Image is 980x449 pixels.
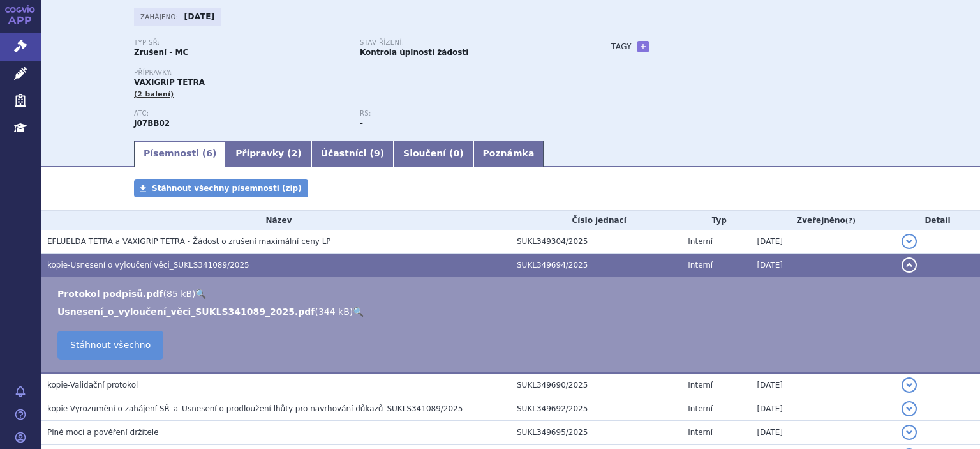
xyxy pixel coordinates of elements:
[394,141,473,167] a: Sloučení (0)
[688,404,713,413] span: Interní
[374,148,380,158] span: 9
[510,397,681,421] td: SUKL349692/2025
[140,11,181,22] span: Zahájeno:
[895,211,980,230] th: Detail
[750,373,895,397] td: [DATE]
[473,141,544,167] a: Poznámka
[902,425,917,440] button: detail
[184,12,215,21] strong: [DATE]
[688,261,713,270] span: Interní
[318,307,350,317] span: 344 kB
[688,428,713,437] span: Interní
[134,141,226,167] a: Písemnosti (6)
[750,421,895,445] td: [DATE]
[57,305,967,318] li: ( )
[134,110,347,118] p: ATC:
[688,237,713,246] span: Interní
[902,257,917,273] button: detail
[47,261,249,270] span: kopie-Usnesení o vyloučení věci_SUKLS341089/2025
[226,141,311,167] a: Přípravky (2)
[902,234,917,249] button: detail
[681,211,750,230] th: Typ
[47,404,463,413] span: kopie-Vyrozumění o zahájení SŘ_a_Usnesení o prodloužení lhůty pro navrhování důkazů_SUKLS341089/2025
[510,421,681,445] td: SUKL349695/2025
[902,377,917,393] button: detail
[41,211,510,230] th: Název
[134,119,170,128] strong: CHŘIPKA, INAKTIVOVANÁ VAKCÍNA, ŠTĚPENÝ VIRUS NEBO POVRCHOVÝ ANTIGEN
[134,90,174,98] span: (2 balení)
[57,307,315,317] a: Usnesení_o_vyloučení_věci_SUKLS341089_2025.pdf
[360,110,573,118] p: RS:
[510,254,681,277] td: SUKL349694/2025
[152,184,302,193] span: Stáhnout všechny písemnosti (zip)
[637,41,649,52] a: +
[134,48,188,57] strong: Zrušení - MC
[360,119,363,128] strong: -
[47,381,138,390] span: kopie-Validační protokol
[750,211,895,230] th: Zveřejněno
[57,289,163,299] a: Protokol podpisů.pdf
[353,307,364,317] a: 🔍
[688,381,713,390] span: Interní
[134,179,308,197] a: Stáhnout všechny písemnosti (zip)
[750,230,895,254] td: [DATE]
[311,141,394,167] a: Účastníci (9)
[134,78,205,87] span: VAXIGRIP TETRA
[206,148,212,158] span: 6
[510,230,681,254] td: SUKL349304/2025
[134,69,586,77] p: Přípravky:
[167,289,192,299] span: 85 kB
[360,39,573,47] p: Stav řízení:
[360,48,468,57] strong: Kontrola úplnosti žádosti
[453,148,459,158] span: 0
[750,254,895,277] td: [DATE]
[47,428,159,437] span: Plné moci a pověření držitele
[845,217,856,225] abbr: (?)
[195,289,206,299] a: 🔍
[510,211,681,230] th: Číslo jednací
[134,39,347,47] p: Typ SŘ:
[292,148,298,158] span: 2
[47,237,331,246] span: EFLUELDA TETRA a VAXIGRIP TETRA - Žádost o zrušení maximální ceny LP
[510,373,681,397] td: SUKL349690/2025
[57,331,163,360] a: Stáhnout všechno
[750,397,895,421] td: [DATE]
[902,401,917,416] button: detail
[57,287,967,300] li: ( )
[611,39,632,54] h3: Tagy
